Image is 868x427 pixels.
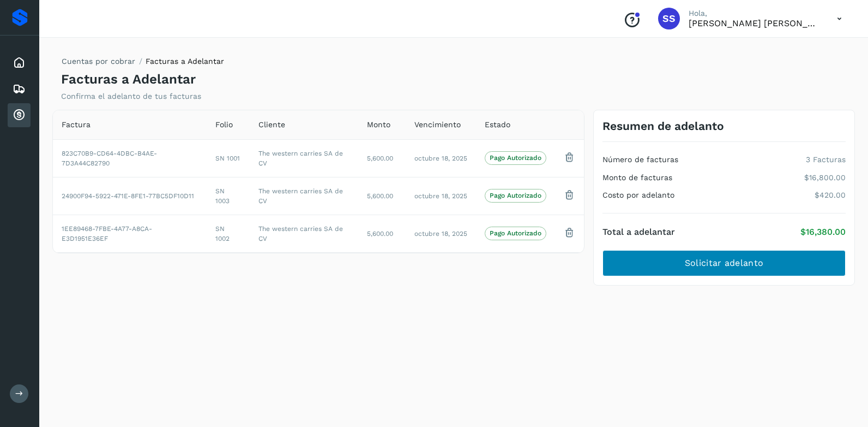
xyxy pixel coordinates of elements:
span: Facturas a Adelantar [146,57,224,66]
a: Cuentas por cobrar [62,57,135,66]
h3: Resumen de adelanto [602,119,724,133]
td: 823C70B9-CD64-4DBC-B4AE-7D3A44C82790 [53,139,207,177]
h4: Facturas a Adelantar [61,72,196,87]
td: 1EE89468-7FBE-4A77-A8CA-E3D1951E36EF [53,215,207,252]
span: Factura [62,119,91,131]
div: Embarques [8,77,31,101]
button: Solicitar adelanto [602,250,846,276]
p: Pago Autorizado [490,192,541,199]
td: SN 1003 [207,177,250,215]
div: Cuentas por cobrar [8,103,31,127]
td: The western carries SA de CV [250,177,358,215]
p: Pago Autorizado [490,229,541,237]
td: 24900F94-5922-471E-8FE1-77BC5DF10D11 [53,177,207,215]
div: Inicio [8,51,31,75]
p: Hola, [689,9,819,18]
span: Cliente [258,119,285,131]
p: Confirma el adelanto de tus facturas [61,92,201,101]
span: octubre 18, 2025 [414,230,467,238]
td: The western carries SA de CV [250,215,358,252]
h4: Número de facturas [602,155,678,164]
span: Vencimiento [414,119,461,131]
h4: Monto de facturas [602,173,672,182]
p: $420.00 [815,191,846,200]
p: 3 Facturas [806,155,846,164]
span: Monto [367,119,390,131]
span: Estado [485,119,510,131]
span: 5,600.00 [367,155,393,162]
p: $16,800.00 [804,173,846,182]
span: Solicitar adelanto [685,257,763,269]
span: octubre 18, 2025 [414,155,467,162]
span: octubre 18, 2025 [414,192,467,200]
h4: Costo por adelanto [602,191,674,200]
span: 5,600.00 [367,230,393,238]
td: SN 1002 [207,215,250,252]
p: Pago Autorizado [490,154,541,162]
span: Folio [215,119,233,131]
p: SOCORRO SILVIA NAVARRO ZAZUETA [689,18,819,28]
td: SN 1001 [207,139,250,177]
h4: Total a adelantar [602,227,675,237]
nav: breadcrumb [61,56,224,72]
td: The western carries SA de CV [250,139,358,177]
p: $16,380.00 [800,227,846,237]
span: 5,600.00 [367,192,393,200]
